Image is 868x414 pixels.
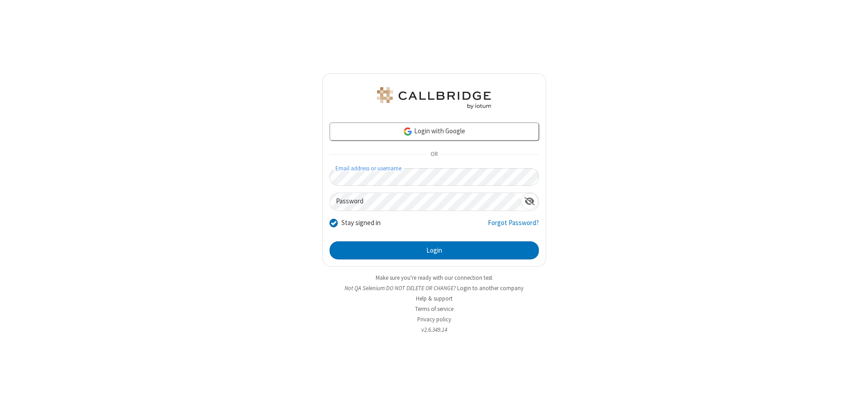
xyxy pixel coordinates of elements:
img: QA Selenium DO NOT DELETE OR CHANGE [375,87,493,109]
div: Show password [521,193,538,210]
a: Forgot Password? [488,218,539,235]
img: google-icon.png [403,127,413,136]
a: Terms of service [415,305,453,313]
li: v2.6.349.14 [322,325,546,334]
a: Help & support [416,295,453,302]
input: Password [330,193,521,211]
label: Stay signed in [341,218,381,228]
button: Login [330,241,539,259]
a: Privacy policy [417,315,451,323]
a: Make sure you're ready with our connection test [376,274,492,282]
input: Email address or username [330,168,539,186]
a: Login with Google [330,122,539,141]
button: Login to another company [457,284,524,292]
span: OR [427,148,441,161]
li: Not QA Selenium DO NOT DELETE OR CHANGE? [322,284,546,292]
